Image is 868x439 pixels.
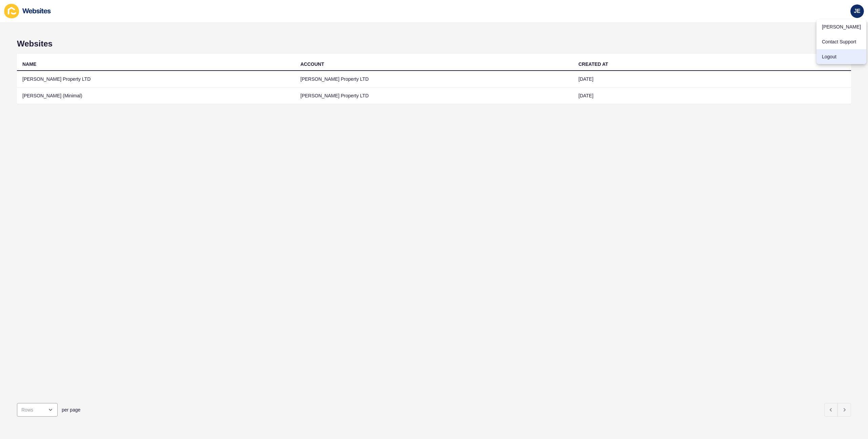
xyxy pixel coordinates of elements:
[17,88,295,104] td: [PERSON_NAME] (Minimal)
[854,8,861,15] span: JE
[816,49,866,64] a: Logout
[22,61,36,68] div: NAME
[816,34,866,49] a: Contact Support
[17,71,295,88] td: [PERSON_NAME] Property LTD
[295,71,573,88] td: [PERSON_NAME] Property LTD
[17,39,851,49] h1: Websites
[17,403,58,417] div: open menu
[300,61,324,68] div: ACCOUNT
[573,71,851,88] td: [DATE]
[573,88,851,104] td: [DATE]
[816,19,866,34] a: [PERSON_NAME]
[578,61,608,68] div: CREATED AT
[295,88,573,104] td: [PERSON_NAME] Property LTD
[62,406,80,413] span: per page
